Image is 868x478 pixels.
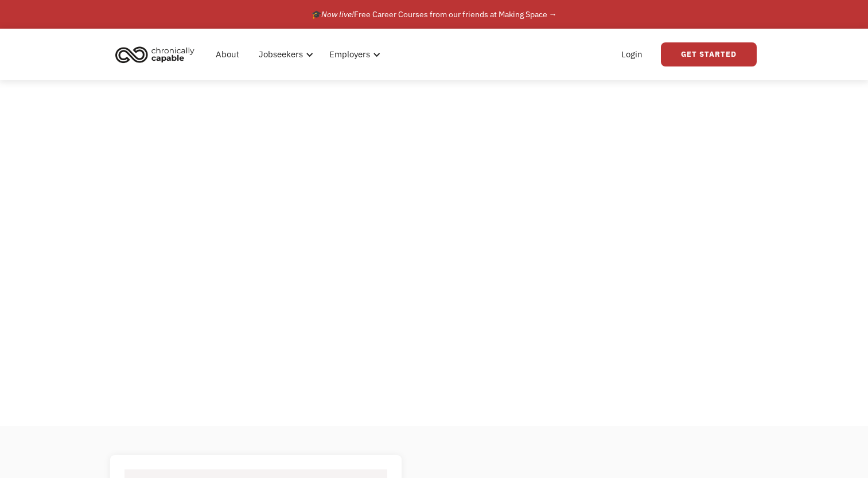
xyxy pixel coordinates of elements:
a: Get Started [661,42,757,66]
em: Now live! [321,9,354,19]
img: Chronically Capable logo [112,42,198,67]
div: Jobseekers [259,48,303,61]
a: About [209,36,246,73]
div: 🎓 Free Career Courses from our friends at Making Space → [312,7,557,21]
a: Login [614,36,649,73]
div: Employers [329,48,370,61]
